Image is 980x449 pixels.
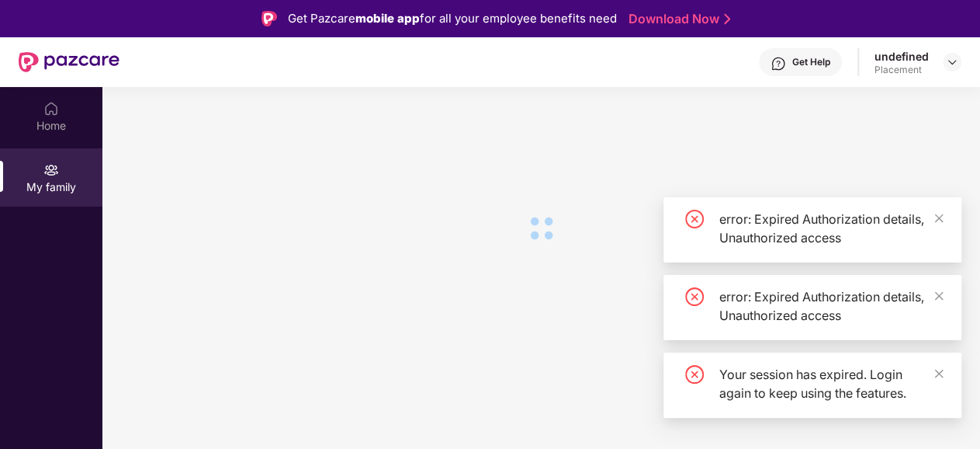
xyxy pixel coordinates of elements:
[946,56,958,68] img: svg+xml;base64,PHN2ZyBpZD0iRHJvcGRvd24tMzJ4MzIiIHhtbG5zPSJodHRwOi8vd3d3LnczLm9yZy8yMDAwL3N2ZyIgd2...
[288,9,617,28] div: Get Pazcare for all your employee benefits need
[770,56,786,71] img: svg+xml;base64,PHN2ZyBpZD0iSGVscC0zMngzMiIgeG1sbnM9Imh0dHA6Ly93d3cudzMub3JnLzIwMDAvc3ZnIiB3aWR0aD...
[685,365,704,384] span: close-circle
[874,64,929,76] div: Placement
[933,213,944,224] span: close
[933,368,944,379] span: close
[43,162,59,178] img: svg+xml;base64,PHN2ZyB3aWR0aD0iMjAiIGhlaWdodD0iMjAiIHZpZXdCb3g9IjAgMCAyMCAyMCIgZmlsbD0ibm9uZSIgeG...
[719,287,943,325] div: error: Expired Authorization details, Unauthorized access
[874,49,929,64] div: undefined
[792,56,830,68] div: Get Help
[43,101,59,117] img: svg+xml;base64,PHN2ZyBpZD0iSG9tZSIgeG1sbnM9Imh0dHA6Ly93d3cudzMub3JnLzIwMDAvc3ZnIiB3aWR0aD0iMjAiIG...
[19,52,119,72] img: New Pazcare Logo
[355,11,420,26] strong: mobile app
[719,365,943,402] div: Your session has expired. Login again to keep using the features.
[685,287,704,306] span: close-circle
[724,11,730,27] img: Stroke
[685,210,704,228] span: close-circle
[261,11,277,26] img: Logo
[719,210,943,247] div: error: Expired Authorization details, Unauthorized access
[629,11,725,27] a: Download Now
[933,291,944,301] span: close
